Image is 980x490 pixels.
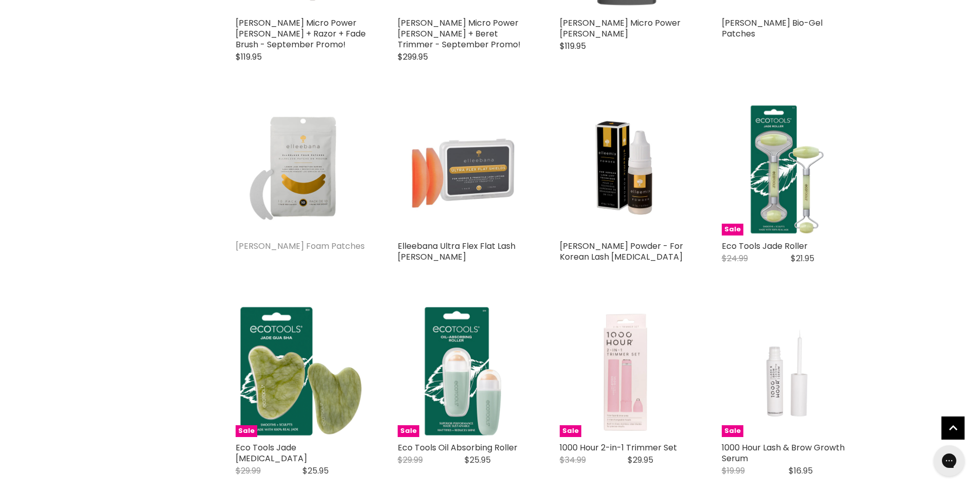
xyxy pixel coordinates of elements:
img: Elleebana ElleeMix Powder - For Korean Lash Lift Technique [560,104,691,235]
a: [PERSON_NAME] Micro Power [PERSON_NAME] + Beret Trimmer - September Promo! [398,17,521,50]
span: $25.95 [302,465,329,477]
a: [PERSON_NAME] Bio-Gel Patches [722,17,823,40]
span: $24.99 [722,252,748,264]
span: $34.99 [560,454,586,466]
span: $25.95 [465,454,491,466]
span: Sale [722,224,743,235]
span: $299.95 [398,51,428,63]
a: [PERSON_NAME] Foam Patches [236,240,365,252]
img: Eco Tools Oil Absorbing Roller [398,306,529,437]
span: $16.95 [789,465,813,477]
img: Eco Tools Jade Gua Sha [236,306,367,437]
a: Elleebana Ultra Flex Flat Lash [PERSON_NAME] [398,240,515,263]
a: 1000 Hour Lash & Brow Growth Serum 1000 Hour Lash & Brow Growth Serum Sale [722,306,853,437]
span: $19.99 [722,465,745,477]
a: 1000 Hour Lash & Brow Growth Serum [722,442,845,464]
a: [PERSON_NAME] Powder - For Korean Lash [MEDICAL_DATA] [560,240,683,263]
a: 1000 Hour 2-in-1 Trimmer Set 1000 Hour 2-in-1 Trimmer Set Sale [560,306,691,437]
span: Sale [560,425,581,437]
a: [PERSON_NAME] Micro Power [PERSON_NAME] + Razor + Fade Brush - September Promo! [236,17,366,50]
span: $29.99 [236,465,261,477]
img: Elleebana Ultra Flex Flat Lash Shields [398,104,529,235]
a: Eco Tools Oil Absorbing Roller Eco Tools Oil Absorbing Roller Sale [398,306,529,437]
span: $119.95 [236,51,262,63]
a: Eco Tools Jade Roller Eco Tools Jade Roller Sale [722,104,853,235]
span: Sale [398,425,419,437]
iframe: Gorgias live chat messenger [929,442,970,480]
span: $29.99 [398,454,423,466]
img: Eco Tools Jade Roller [722,104,853,235]
a: Eco Tools Jade Roller [722,240,808,252]
a: Eco Tools Jade [MEDICAL_DATA] [236,442,307,464]
span: $21.95 [791,252,814,264]
a: [PERSON_NAME] Micro Power [PERSON_NAME] [560,17,681,40]
a: Eco Tools Jade Gua Sha Sale [236,306,367,437]
span: $119.95 [560,40,586,52]
img: Elleebana ElleeLuxe Foam Patches [236,104,367,235]
a: 1000 Hour 2-in-1 Trimmer Set [560,442,677,453]
img: 1000 Hour Lash & Brow Growth Serum [722,306,853,437]
span: $29.95 [628,454,653,466]
a: Eco Tools Oil Absorbing Roller [398,442,518,453]
span: Sale [236,425,257,437]
span: Sale [722,425,743,437]
img: 1000 Hour 2-in-1 Trimmer Set [560,306,691,437]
